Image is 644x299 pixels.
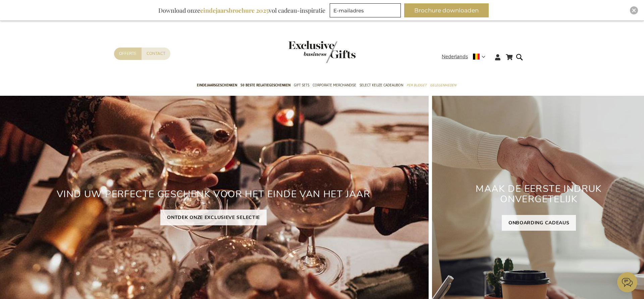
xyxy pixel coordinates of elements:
form: marketing offers and promotions [330,3,403,19]
a: Contact [142,48,170,60]
div: Download onze vol cadeau-inspiratie [155,3,328,17]
b: eindejaarsbrochure 2025 [200,6,269,14]
img: Close [632,8,636,12]
span: 50 beste relatiegeschenken [240,82,290,89]
span: Gelegenheden [430,82,456,89]
button: Brochure downloaden [404,3,489,17]
span: Select Keuze Cadeaubon [360,82,403,89]
input: E-mailadres [330,3,401,17]
span: Nederlands [442,53,468,61]
span: Corporate Merchandise [313,82,356,89]
span: Gift Sets [294,82,309,89]
span: Per Budget [407,82,427,89]
span: Eindejaarsgeschenken [197,82,237,89]
img: Exclusive Business gifts logo [288,41,356,63]
iframe: belco-activator-frame [617,272,637,292]
div: Nederlands [442,53,490,61]
a: ONTDEK ONZE EXCLUSIEVE SELECTIE [160,210,267,225]
a: store logo [288,41,322,63]
a: Offerte [114,48,142,60]
a: ONBOARDING CADEAUS [502,215,576,231]
div: Close [630,6,638,14]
